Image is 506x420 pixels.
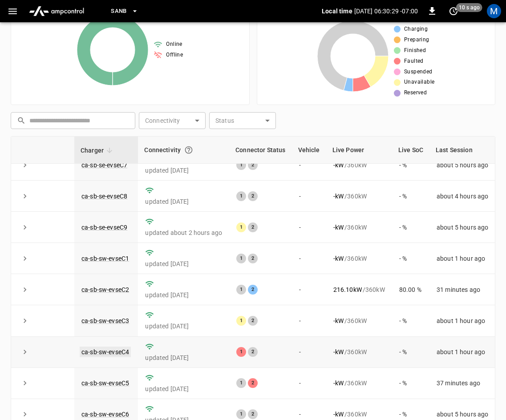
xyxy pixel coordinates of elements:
[81,162,127,169] a: ca-sb-se-evseC7
[248,347,258,357] div: 2
[292,181,326,212] td: -
[81,411,129,418] a: ca-sb-sw-evseC6
[229,137,291,164] th: Connector Status
[292,368,326,399] td: -
[107,3,142,20] button: SanB
[392,243,429,274] td: - %
[248,378,258,388] div: 2
[333,254,385,263] div: / 360 kW
[292,243,326,274] td: -
[248,160,258,170] div: 2
[333,347,385,356] div: / 360 kW
[145,291,222,299] p: updated [DATE]
[81,317,129,324] a: ca-sb-sw-evseC3
[81,193,127,200] a: ca-sb-se-evseC8
[429,181,499,212] td: about 4 hours ago
[333,192,385,201] div: / 360 kW
[292,274,326,305] td: -
[333,254,344,263] p: - kW
[354,7,418,16] p: [DATE] 06:30:29 -07:00
[144,142,223,158] div: Connectivity
[145,353,222,362] p: updated [DATE]
[392,305,429,336] td: - %
[81,224,127,231] a: ca-sb-se-evseC9
[18,221,32,234] button: expand row
[166,40,182,49] span: Online
[236,316,246,326] div: 1
[333,379,385,388] div: / 360 kW
[145,322,222,331] p: updated [DATE]
[392,212,429,243] td: - %
[236,191,246,201] div: 1
[292,137,326,164] th: Vehicle
[248,316,258,326] div: 2
[81,255,129,262] a: ca-sb-sw-evseC1
[404,36,429,44] span: Preparing
[18,376,32,390] button: expand row
[18,190,32,203] button: expand row
[322,7,352,16] p: Local time
[404,78,434,87] span: Unavailable
[487,4,501,18] div: profile-icon
[292,337,326,368] td: -
[111,6,127,16] span: SanB
[18,158,32,172] button: expand row
[333,379,344,388] p: - kW
[429,212,499,243] td: about 5 hours ago
[248,191,258,201] div: 2
[429,243,499,274] td: about 1 hour ago
[25,3,88,20] img: ampcontrol.io logo
[333,285,385,294] div: / 360 kW
[236,409,246,419] div: 1
[333,347,344,356] p: - kW
[392,137,429,164] th: Live SoC
[80,347,131,357] a: ca-sb-sw-evseC4
[404,57,424,66] span: Faulted
[333,192,344,201] p: - kW
[333,223,344,232] p: - kW
[181,142,197,158] button: Connection between the charger and our software.
[248,222,258,232] div: 2
[81,380,129,387] a: ca-sb-sw-evseC5
[429,305,499,336] td: about 1 hour ago
[145,384,222,393] p: updated [DATE]
[145,228,222,237] p: updated about 2 hours ago
[292,305,326,336] td: -
[145,166,222,175] p: updated [DATE]
[166,51,183,60] span: Offline
[392,181,429,212] td: - %
[292,212,326,243] td: -
[145,197,222,206] p: updated [DATE]
[248,409,258,419] div: 2
[236,378,246,388] div: 1
[429,274,499,305] td: 31 minutes ago
[333,285,362,294] p: 216.10 kW
[404,25,428,34] span: Charging
[236,254,246,263] div: 1
[18,252,32,265] button: expand row
[404,68,433,77] span: Suspended
[333,223,385,232] div: / 360 kW
[446,4,461,18] button: set refresh interval
[392,149,429,181] td: - %
[392,274,429,305] td: 80.00 %
[248,254,258,263] div: 2
[429,368,499,399] td: 37 minutes ago
[333,316,385,325] div: / 360 kW
[248,285,258,295] div: 2
[81,145,115,156] span: Charger
[236,222,246,232] div: 1
[392,337,429,368] td: - %
[404,89,427,97] span: Reserved
[18,283,32,296] button: expand row
[456,3,482,12] span: 10 s ago
[333,410,385,419] div: / 360 kW
[404,46,426,55] span: Finished
[292,149,326,181] td: -
[145,259,222,268] p: updated [DATE]
[236,347,246,357] div: 1
[326,137,392,164] th: Live Power
[236,160,246,170] div: 1
[81,286,129,293] a: ca-sb-sw-evseC2
[429,337,499,368] td: about 1 hour ago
